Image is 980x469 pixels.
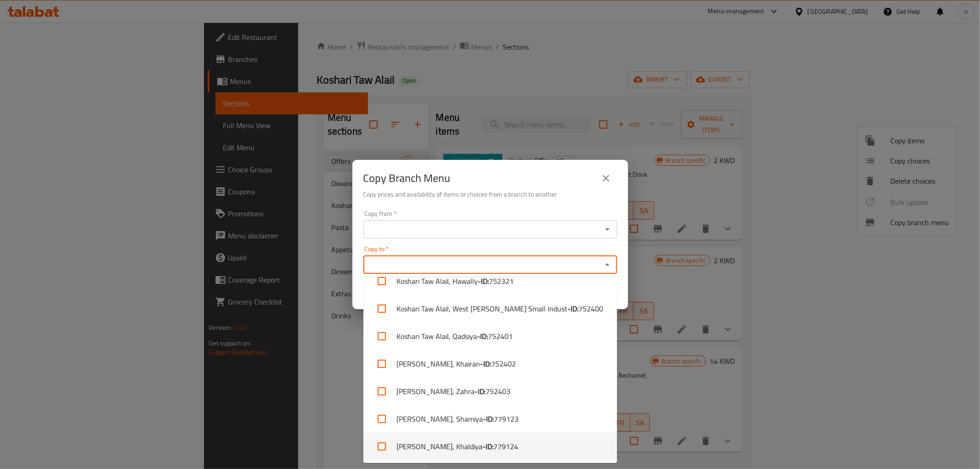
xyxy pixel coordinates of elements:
span: 752403 [486,386,510,397]
button: close [595,167,617,189]
h2: Copy Branch Menu [363,171,451,186]
li: Koshari Taw Alail, Hawally [363,267,617,295]
button: Open [601,223,614,236]
span: 779123 [494,413,519,424]
h6: Copy prices and availability of items or choices from a branch to another [363,189,617,199]
span: 752402 [491,358,516,369]
b: - ID: [475,386,486,397]
li: Koshari Taw Alail, West [PERSON_NAME] Small Indust [363,295,617,322]
li: [PERSON_NAME], Khairan [363,350,617,378]
b: - ID: [482,441,493,452]
b: - ID: [478,276,489,287]
span: 779124 [493,441,518,452]
li: Koshari Taw Alail, Qadsiya [363,322,617,350]
span: 752321 [489,276,514,287]
li: [PERSON_NAME], Zahra [363,378,617,405]
button: Close [601,258,614,271]
b: - ID: [567,303,578,314]
b: - ID: [480,358,491,369]
li: [PERSON_NAME], Khaldiya [363,433,617,460]
b: - ID: [483,413,494,424]
li: [PERSON_NAME], Shamiya [363,405,617,433]
span: 752401 [488,331,513,342]
b: - ID: [477,331,488,342]
span: 752400 [578,303,603,314]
